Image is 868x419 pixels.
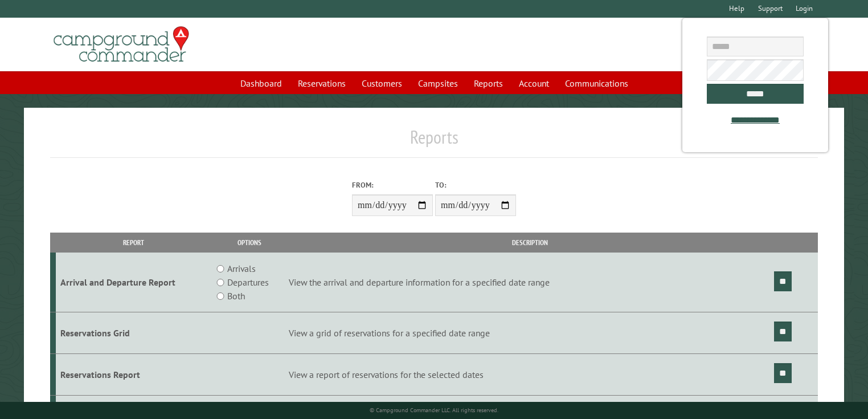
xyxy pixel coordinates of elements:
[370,406,498,414] small: © Campground Commander LLC. All rights reserved.
[291,72,353,94] a: Reservations
[227,275,269,289] label: Departures
[355,72,409,94] a: Customers
[467,72,510,94] a: Reports
[287,354,772,396] td: View a report of reservations for the selected dates
[227,289,245,303] label: Both
[227,262,256,275] label: Arrivals
[234,72,289,94] a: Dashboard
[558,72,635,94] a: Communications
[512,72,556,94] a: Account
[56,253,212,312] td: Arrival and Departure Report
[352,180,433,190] label: From:
[50,22,193,67] img: Campground Commander
[50,126,818,157] h1: Reports
[287,233,772,253] th: Description
[411,72,465,94] a: Campsites
[287,253,772,312] td: View the arrival and departure information for a specified date range
[287,312,772,354] td: View a grid of reservations for a specified date range
[56,312,212,354] td: Reservations Grid
[56,233,212,253] th: Report
[212,233,288,253] th: Options
[435,180,516,190] label: To:
[56,354,212,396] td: Reservations Report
